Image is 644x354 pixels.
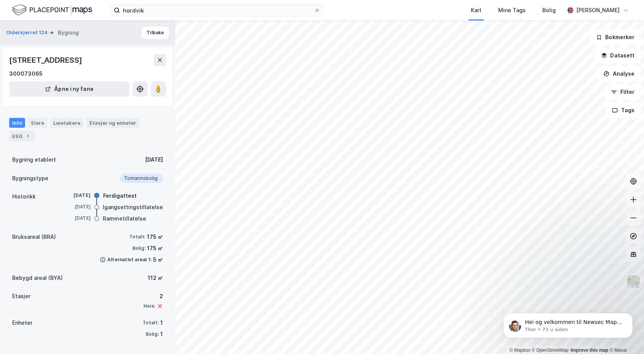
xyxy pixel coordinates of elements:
[143,303,155,309] div: Heis:
[542,6,556,15] div: Bolig
[12,3,92,17] img: logo.f888ab2527a4732fd821a326f86c7f29.svg
[143,292,163,301] div: 2
[509,348,530,353] a: Mapbox
[160,318,163,327] div: 1
[597,66,641,81] button: Analyse
[9,131,35,141] div: ESG
[576,6,620,15] div: [PERSON_NAME]
[33,22,130,59] span: Hei og velkommen til Newsec Maps, [PERSON_NAME] 🥳 Om det er du lurer på så kan du enkelt chatte d...
[103,203,163,212] div: Igangsettingstillatelse
[33,29,131,36] p: Message from Thor, sent 73 u siden
[9,81,129,97] button: Åpne i ny fane
[6,29,49,37] button: Olderkjerret 124
[606,103,641,118] button: Tags
[129,234,145,240] div: Totalt:
[58,28,79,37] div: Bygning
[24,132,32,140] div: 1
[60,215,91,222] div: [DATE]
[143,320,159,326] div: Totalt:
[626,275,641,289] img: Z
[153,255,163,264] div: 5 ㎡
[147,244,163,253] div: 175 ㎡
[532,348,569,353] a: OpenStreetMap
[571,348,608,353] a: Improve this map
[12,155,56,164] div: Bygning etablert
[60,203,91,210] div: [DATE]
[60,192,91,199] div: [DATE]
[28,118,47,128] div: Eiere
[492,297,644,350] iframe: Intercom notifications melding
[595,48,641,63] button: Datasett
[12,232,56,241] div: Bruksareal (BRA)
[471,6,481,15] div: Kart
[120,5,314,16] input: Søk på adresse, matrikkel, gårdeiere, leietakere eller personer
[160,330,163,339] div: 1
[89,119,136,126] div: Etasjer og enheter
[103,214,146,223] div: Rammetillatelse
[148,273,163,283] div: 112 ㎡
[12,292,30,301] div: Etasjer
[12,318,32,327] div: Enheter
[590,30,641,45] button: Bokmerker
[146,331,159,337] div: Bolig:
[132,245,145,251] div: Bolig:
[9,69,43,78] div: 300073065
[145,155,163,164] div: [DATE]
[103,191,137,200] div: Ferdigattest
[142,27,169,39] button: Tilbake
[107,257,151,263] div: Alternativt areal 1:
[9,54,84,66] div: [STREET_ADDRESS]
[50,118,83,128] div: Leietakere
[12,273,63,283] div: Bebygd areal (BYA)
[498,6,526,15] div: Mine Tags
[12,192,36,201] div: Historikk
[147,232,163,241] div: 175 ㎡
[604,84,641,100] button: Filter
[12,174,48,183] div: Bygningstype
[9,118,25,128] div: Info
